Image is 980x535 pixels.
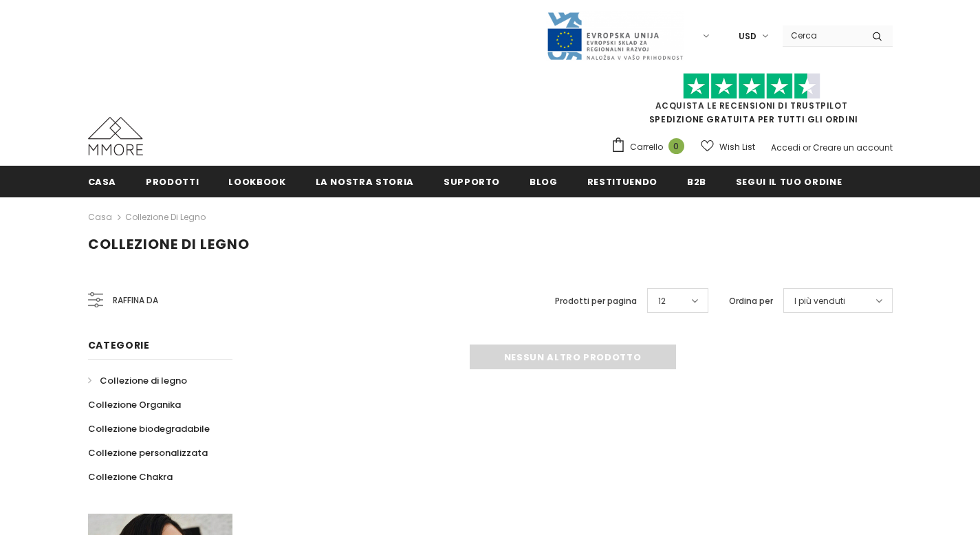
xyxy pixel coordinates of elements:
[546,11,684,61] img: Javni Razpis
[88,175,117,188] span: Casa
[100,374,187,387] span: Collezione di legno
[88,234,250,254] span: Collezione di legno
[546,30,684,41] a: Javni Razpis
[88,209,112,226] a: Casa
[88,417,210,441] a: Collezione biodegradabile
[739,30,756,43] span: USD
[444,175,500,188] span: supporto
[530,175,558,188] span: Blog
[113,293,158,308] span: Raffina da
[803,142,811,153] span: or
[668,138,684,154] span: 0
[228,166,285,197] a: Lookbook
[794,294,845,308] span: I più venduti
[316,175,414,188] span: La nostra storia
[611,137,691,157] a: Carrello 0
[655,100,848,111] a: Acquista le recensioni di TrustPilot
[719,140,755,154] span: Wish List
[88,422,210,435] span: Collezione biodegradabile
[729,294,773,308] label: Ordina per
[228,175,285,188] span: Lookbook
[687,175,706,188] span: B2B
[88,338,150,352] span: Categorie
[813,142,893,153] a: Creare un account
[146,175,199,188] span: Prodotti
[687,166,706,197] a: B2B
[771,142,801,153] a: Accedi
[444,166,500,197] a: supporto
[530,166,558,197] a: Blog
[701,135,755,159] a: Wish List
[555,294,637,308] label: Prodotti per pagina
[88,166,117,197] a: Casa
[88,393,181,417] a: Collezione Organika
[587,175,657,188] span: Restituendo
[146,166,199,197] a: Prodotti
[88,441,208,465] a: Collezione personalizzata
[125,211,206,223] a: Collezione di legno
[630,140,663,154] span: Carrello
[587,166,657,197] a: Restituendo
[658,294,666,308] span: 12
[736,166,842,197] a: Segui il tuo ordine
[88,446,208,459] span: Collezione personalizzata
[88,465,173,489] a: Collezione Chakra
[783,25,862,45] input: Search Site
[316,166,414,197] a: La nostra storia
[88,470,173,483] span: Collezione Chakra
[736,175,842,188] span: Segui il tuo ordine
[88,369,187,393] a: Collezione di legno
[88,398,181,411] span: Collezione Organika
[683,73,820,100] img: Fidati di Pilot Stars
[88,117,143,155] img: Casi MMORE
[611,79,893,125] span: SPEDIZIONE GRATUITA PER TUTTI GLI ORDINI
